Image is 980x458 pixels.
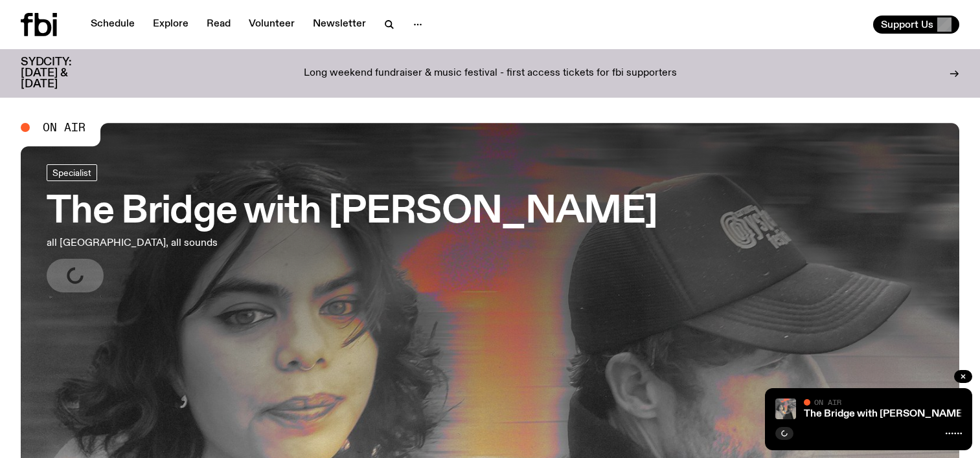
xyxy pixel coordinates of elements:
span: On Air [814,398,841,406]
h3: The Bridge with [PERSON_NAME] [47,194,657,230]
a: Newsletter [305,16,374,34]
span: Specialist [52,168,91,177]
p: all [GEOGRAPHIC_DATA], all sounds [47,235,378,251]
span: Support Us [881,19,933,30]
p: Long weekend fundraiser & music festival - first access tickets for fbi supporters [304,68,677,80]
a: Read [199,16,238,34]
a: The Bridge with [PERSON_NAME] [804,409,966,419]
h3: SYDCITY: [DATE] & [DATE] [21,57,104,90]
span: On Air [43,122,85,133]
a: Explore [145,16,196,34]
a: The Bridge with [PERSON_NAME]all [GEOGRAPHIC_DATA], all sounds [47,164,657,292]
button: Support Us [873,16,959,34]
a: Volunteer [241,16,302,34]
a: Schedule [83,16,142,34]
a: Specialist [47,164,97,181]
